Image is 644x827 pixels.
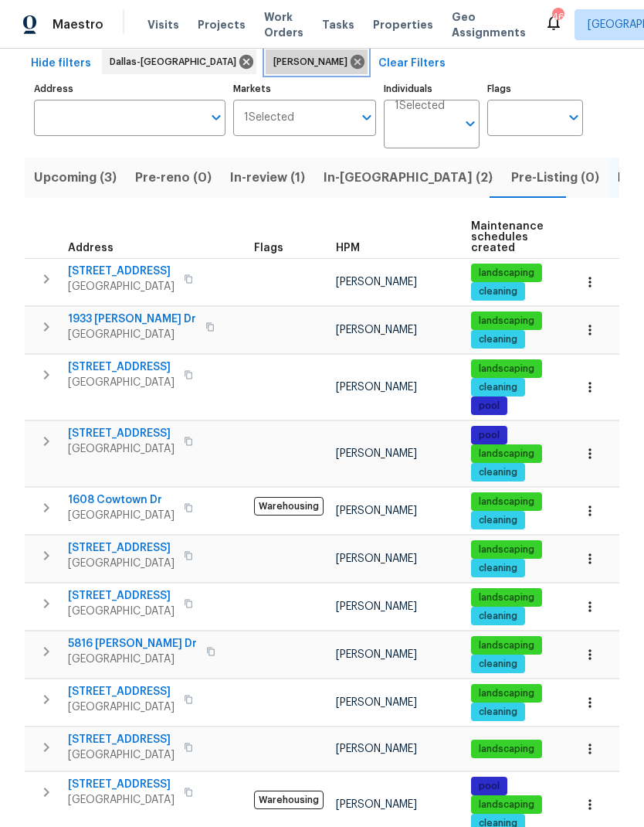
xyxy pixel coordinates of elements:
[372,49,452,78] button: Clear Filters
[552,9,563,25] div: 46
[473,743,541,756] span: landscaping
[68,604,175,619] span: [GEOGRAPHIC_DATA]
[31,54,91,73] span: Hide filters
[511,167,599,189] span: Pre-Listing (0)
[68,540,175,556] span: [STREET_ADDRESS]
[336,382,417,393] span: [PERSON_NAME]
[336,799,417,810] span: [PERSON_NAME]
[233,84,377,94] label: Markets
[68,732,175,747] span: [STREET_ADDRESS]
[336,553,417,564] span: [PERSON_NAME]
[336,243,360,254] span: HPM
[205,107,227,128] button: Open
[68,264,175,279] span: [STREET_ADDRESS]
[254,243,283,254] span: Flags
[473,562,524,575] span: cleaning
[34,167,117,189] span: Upcoming (3)
[384,84,480,94] label: Individuals
[473,798,541,812] span: landscaping
[68,792,175,808] span: [GEOGRAPHIC_DATA]
[473,429,506,442] span: pool
[244,111,294,124] span: 1 Selected
[135,167,212,189] span: Pre-reno (0)
[324,167,493,189] span: In-[GEOGRAPHIC_DATA] (2)
[473,333,524,346] span: cleaning
[68,441,175,457] span: [GEOGRAPHIC_DATA]
[487,84,583,94] label: Flags
[473,400,506,413] span: pool
[395,100,445,113] span: 1 Selected
[473,610,524,623] span: cleaning
[356,107,378,128] button: Open
[266,49,368,74] div: [PERSON_NAME]
[254,791,324,809] span: Warehousing
[373,17,433,32] span: Properties
[68,684,175,699] span: [STREET_ADDRESS]
[471,221,544,254] span: Maintenance schedules created
[473,315,541,328] span: landscaping
[473,381,524,394] span: cleaning
[68,327,196,342] span: [GEOGRAPHIC_DATA]
[473,543,541,556] span: landscaping
[452,9,526,40] span: Geo Assignments
[68,777,175,792] span: [STREET_ADDRESS]
[473,448,541,461] span: landscaping
[473,706,524,719] span: cleaning
[68,699,175,715] span: [GEOGRAPHIC_DATA]
[68,375,175,390] span: [GEOGRAPHIC_DATA]
[68,492,175,508] span: 1608 Cowtown Dr
[563,107,585,128] button: Open
[198,17,246,32] span: Projects
[264,9,303,40] span: Work Orders
[68,556,175,571] span: [GEOGRAPHIC_DATA]
[68,747,175,763] span: [GEOGRAPHIC_DATA]
[68,311,196,327] span: 1933 [PERSON_NAME] Dr
[254,497,324,516] span: Warehousing
[378,54,446,73] span: Clear Filters
[336,448,417,459] span: [PERSON_NAME]
[147,17,179,32] span: Visits
[473,514,524,527] span: cleaning
[68,652,197,667] span: [GEOGRAPHIC_DATA]
[68,359,175,375] span: [STREET_ADDRESS]
[110,54,242,70] span: Dallas-[GEOGRAPHIC_DATA]
[336,697,417,708] span: [PERSON_NAME]
[336,744,417,754] span: [PERSON_NAME]
[322,19,354,30] span: Tasks
[473,466,524,479] span: cleaning
[336,601,417,612] span: [PERSON_NAME]
[473,285,524,298] span: cleaning
[336,277,417,288] span: [PERSON_NAME]
[336,325,417,335] span: [PERSON_NAME]
[336,649,417,660] span: [PERSON_NAME]
[273,54,354,70] span: [PERSON_NAME]
[68,243,114,254] span: Address
[459,113,481,134] button: Open
[68,588,175,604] span: [STREET_ADDRESS]
[53,17,103,32] span: Maestro
[473,362,541,376] span: landscaping
[473,639,541,652] span: landscaping
[336,505,417,516] span: [PERSON_NAME]
[68,279,175,294] span: [GEOGRAPHIC_DATA]
[473,780,506,793] span: pool
[68,508,175,523] span: [GEOGRAPHIC_DATA]
[473,495,541,509] span: landscaping
[102,49,256,74] div: Dallas-[GEOGRAPHIC_DATA]
[25,49,97,78] button: Hide filters
[68,426,175,441] span: [STREET_ADDRESS]
[230,167,305,189] span: In-review (1)
[34,84,225,94] label: Address
[473,591,541,604] span: landscaping
[473,267,541,280] span: landscaping
[473,658,524,671] span: cleaning
[68,636,197,652] span: 5816 [PERSON_NAME] Dr
[473,687,541,700] span: landscaping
